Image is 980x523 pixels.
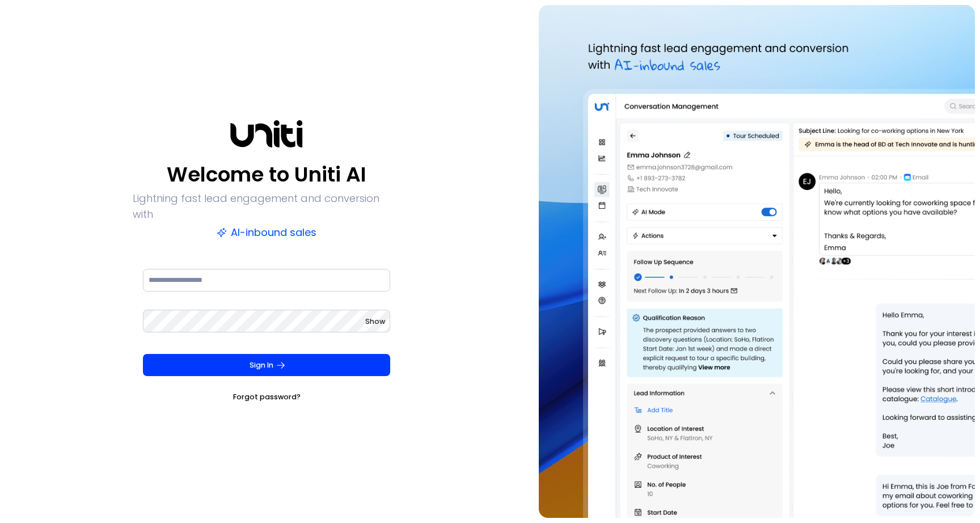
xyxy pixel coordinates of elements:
[133,191,400,222] p: Lightning fast lead engagement and conversion with
[167,161,366,188] p: Welcome to Uniti AI
[365,317,385,326] span: Show
[233,391,301,403] a: Forgot password?
[217,225,316,241] p: AI-inbound sales
[143,354,390,377] button: Sign In
[365,316,385,327] button: Show
[539,5,975,518] img: auth-hero.png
